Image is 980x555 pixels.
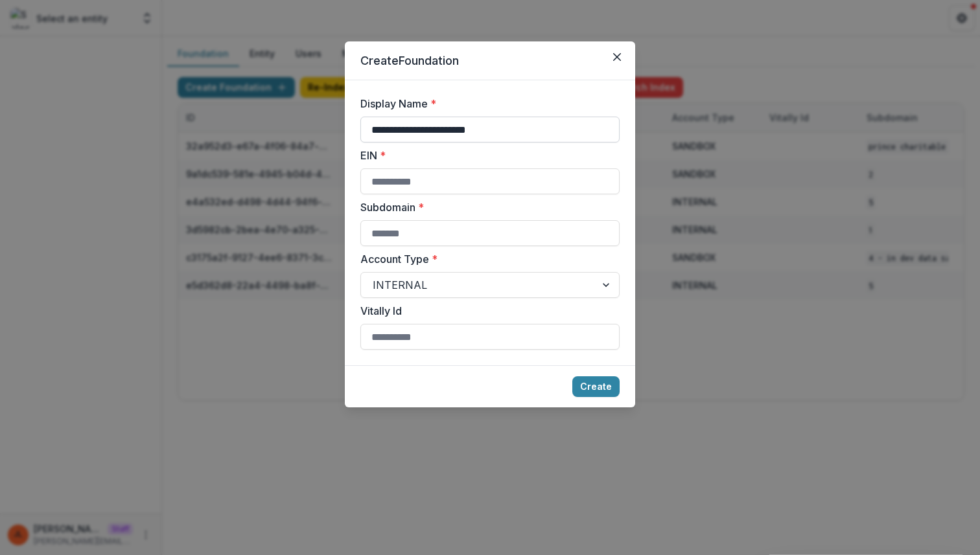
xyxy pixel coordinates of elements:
[572,376,620,397] button: Create
[360,96,612,111] label: Display Name
[360,199,612,215] label: Subdomain
[360,148,612,163] label: EIN
[607,47,627,67] button: Close
[345,41,635,80] header: Create Foundation
[360,251,612,267] label: Account Type
[360,303,612,319] label: Vitally Id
